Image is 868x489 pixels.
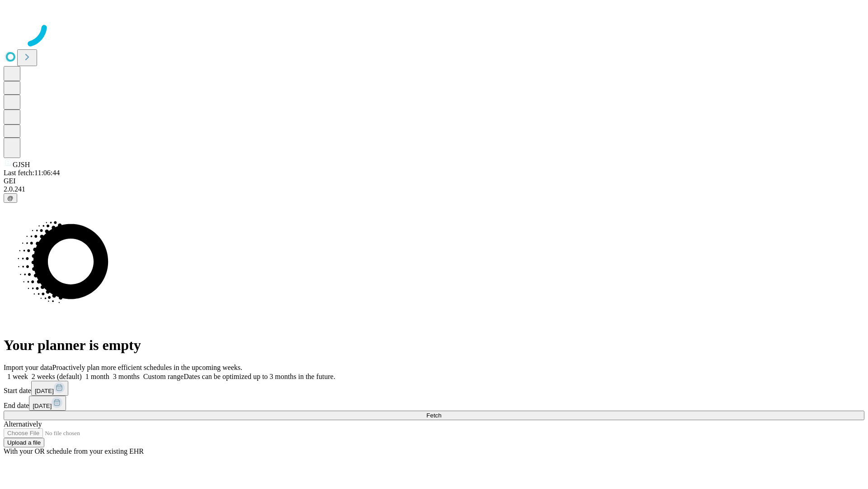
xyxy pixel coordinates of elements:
[13,161,30,168] span: GJSH
[184,373,335,380] span: Dates can be optimized up to 3 months in the future.
[35,388,54,394] span: [DATE]
[52,364,242,371] span: Proactively plan more efficient schedules in the upcoming weeks.
[143,373,184,380] span: Custom range
[33,403,52,409] span: [DATE]
[7,373,28,380] span: 1 week
[7,195,14,201] span: @
[4,193,17,203] button: @
[113,373,140,380] span: 3 months
[32,373,82,380] span: 2 weeks (default)
[85,373,109,380] span: 1 month
[4,381,864,396] div: Start date
[31,381,68,396] button: [DATE]
[4,337,864,354] h1: Your planner is empty
[4,185,864,193] div: 2.0.241
[4,420,42,428] span: Alternatively
[4,169,60,177] span: Last fetch: 11:06:44
[4,447,144,455] span: With your OR schedule from your existing EHR
[4,396,864,411] div: End date
[426,412,441,419] span: Fetch
[4,364,52,371] span: Import your data
[4,411,864,420] button: Fetch
[4,177,864,185] div: GEI
[4,438,44,447] button: Upload a file
[29,396,66,411] button: [DATE]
